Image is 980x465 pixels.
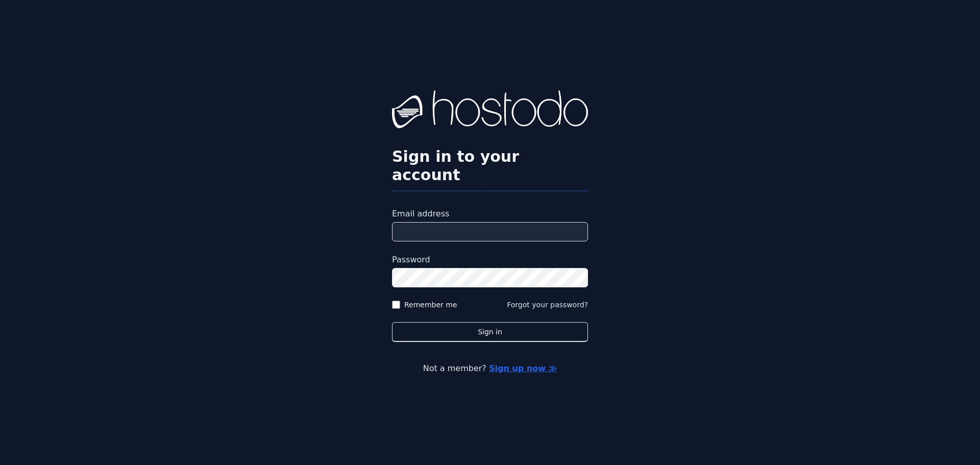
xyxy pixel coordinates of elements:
a: Sign up now ≫ [489,363,557,373]
label: Email address [392,208,588,220]
label: Remember me [404,300,457,310]
h2: Sign in to your account [392,148,588,184]
button: Forgot your password? [507,300,588,310]
label: Password [392,254,588,266]
img: Hostodo [392,90,588,131]
button: Sign in [392,322,588,342]
p: Not a member? [49,362,931,375]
